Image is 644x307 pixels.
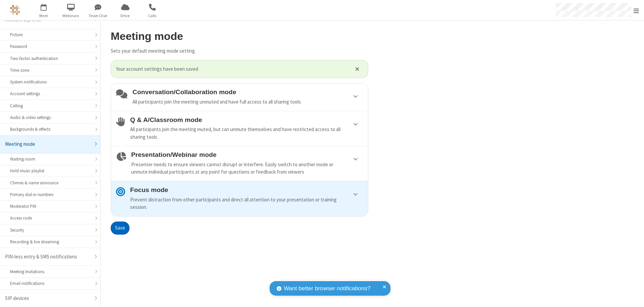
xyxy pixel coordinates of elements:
div: Account settings [10,90,90,97]
div: Picture [10,32,90,38]
div: Meeting mode [5,140,90,148]
div: Audio & video settings [10,114,90,121]
p: Sets your default meeting mode setting. [111,47,368,55]
span: Want better browser notifications? [284,284,370,293]
div: Password [10,43,90,50]
div: Meeting Invitations [10,268,90,275]
div: PIN-less entry & SMS notifications [5,253,90,261]
span: Your account settings have been saved [116,65,347,73]
button: Close alert [352,64,363,74]
div: Time zone [10,67,90,73]
h4: Focus mode [130,186,363,193]
h4: Presentation/Webinar mode [131,151,363,158]
div: Recording & live streaming [10,239,90,245]
div: All participants join the meeting unmuted and have full access to all sharing tools [132,98,363,106]
img: QA Selenium DO NOT DELETE OR CHANGE [10,5,20,15]
div: Waiting room [10,156,90,162]
span: Meet [31,13,56,19]
span: Webinars [58,13,84,19]
button: Save [111,222,129,235]
div: Email notifications [10,280,90,287]
div: Prevent distraction from other participants and direct all attention to your presentation or trai... [130,196,363,211]
div: System notifications [10,79,90,85]
div: Moderator PIN [10,203,90,209]
iframe: Chat [627,290,639,302]
h2: Meeting mode [111,30,368,42]
div: All participants join the meeting muted, but can unmute themselves and have restricted access to ... [130,126,363,141]
div: Two-factor authentication [10,55,90,62]
div: Access code [10,215,90,221]
div: Primary dial-in numbers [10,191,90,198]
span: Team Chat [86,13,111,19]
div: Security [10,227,90,233]
h4: Q & A/Classroom mode [130,116,363,123]
span: Drive [113,13,138,19]
div: Presenter needs to ensure viewers cannot disrupt or interfere. Easily switch to another mode or u... [131,161,363,176]
div: Hold music playlist [10,168,90,174]
div: SIP devices [5,295,90,302]
h4: Conversation/Collaboration mode [132,88,363,96]
div: Backgrounds & effects [10,126,90,132]
span: Calls [140,13,165,19]
div: Calling [10,103,90,109]
div: Chimes & name announce [10,180,90,186]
